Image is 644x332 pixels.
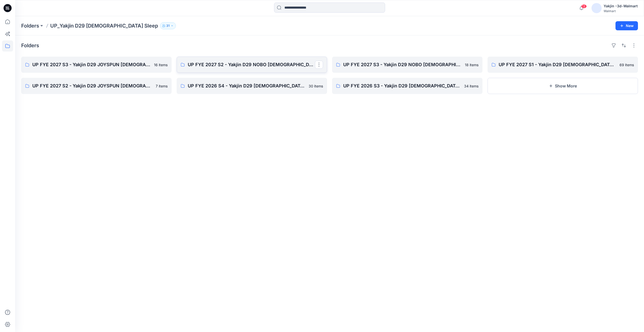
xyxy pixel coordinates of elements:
[332,57,482,73] a: UP FYE 2027 S3 - Yakjin D29 NOBO [DEMOGRAPHIC_DATA] Sleepwear18 items
[620,62,634,67] p: 69 items
[21,22,39,29] a: Folders
[309,83,323,89] p: 30 items
[32,82,153,89] p: UP FYE 2027 S2 - Yakjin D29 JOYSPUN [DEMOGRAPHIC_DATA] Sleepwear
[604,9,638,13] div: Walmart
[464,83,478,89] p: 34 items
[177,78,327,94] a: UP FYE 2026 S4 - Yakjin D29 [DEMOGRAPHIC_DATA] Sleepwear30 items
[615,21,638,30] button: New
[343,61,462,68] p: UP FYE 2027 S3 - Yakjin D29 NOBO [DEMOGRAPHIC_DATA] Sleepwear
[488,57,638,73] a: UP FYE 2027 S1 - Yakjin D29 [DEMOGRAPHIC_DATA] Sleepwear69 items
[188,82,306,89] p: UP FYE 2026 S4 - Yakjin D29 [DEMOGRAPHIC_DATA] Sleepwear
[21,42,39,49] h4: Folders
[499,61,616,68] p: UP FYE 2027 S1 - Yakjin D29 [DEMOGRAPHIC_DATA] Sleepwear
[465,62,478,67] p: 18 items
[604,3,638,9] div: Yakjin -3d-Walmart
[343,82,461,89] p: UP FYE 2026 S3 - Yakjin D29 [DEMOGRAPHIC_DATA] Sleepwear
[166,23,170,29] p: 31
[332,78,482,94] a: UP FYE 2026 S3 - Yakjin D29 [DEMOGRAPHIC_DATA] Sleepwear34 items
[188,61,315,68] p: UP FYE 2027 S2 - Yakjin D29 NOBO [DEMOGRAPHIC_DATA] Sleepwear
[160,22,176,29] button: 31
[592,3,602,13] img: avatar
[50,22,158,29] p: UP_Yakjin D29 [DEMOGRAPHIC_DATA] Sleep
[32,61,151,68] p: UP FYE 2027 S3 - Yakjin D29 JOYSPUN [DEMOGRAPHIC_DATA] Sleepwear
[21,57,172,73] a: UP FYE 2027 S3 - Yakjin D29 JOYSPUN [DEMOGRAPHIC_DATA] Sleepwear16 items
[177,57,327,73] a: UP FYE 2027 S2 - Yakjin D29 NOBO [DEMOGRAPHIC_DATA] Sleepwear
[581,4,587,8] span: 13
[154,62,168,67] p: 16 items
[488,78,638,94] button: Show More
[156,83,168,89] p: 7 items
[21,78,172,94] a: UP FYE 2027 S2 - Yakjin D29 JOYSPUN [DEMOGRAPHIC_DATA] Sleepwear7 items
